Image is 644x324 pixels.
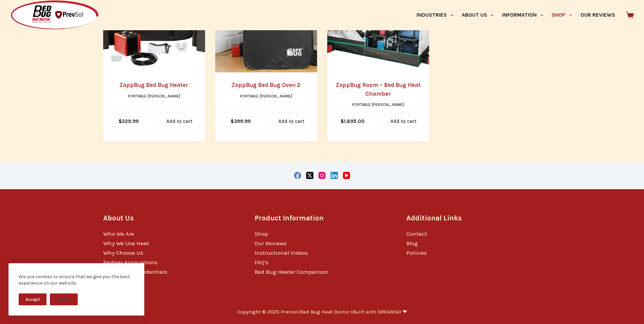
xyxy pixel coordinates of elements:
a: LinkedIn [331,172,338,179]
span: $ [118,118,122,124]
button: Decline [50,293,78,305]
a: Contact [406,230,427,237]
a: Who We Are [103,230,134,237]
a: X (Twitter) [306,172,313,179]
a: Portable [PERSON_NAME] [240,94,292,98]
h3: Product Information [255,213,389,223]
div: We use cookies to ensure that we give you the best experience on our website. [19,273,134,287]
bdi: 399.99 [231,118,251,124]
a: ZappBug Bed Bug Oven 2 [232,82,300,88]
span: $ [231,118,234,124]
p: Copyright © 2025 Prevsol/Bed Bug Heat Doctor | [237,309,407,316]
bdi: 229.99 [118,118,139,124]
a: Partner Associations [103,259,158,266]
a: FAQ’s [255,259,269,266]
a: Why Choose Us [103,249,143,256]
a: ZappBug Room – Bed Bug Heat Chamber [336,82,421,97]
span: $ [341,118,344,124]
h3: Additional Links [406,213,541,223]
a: Instagram [318,172,326,179]
a: Blog [406,240,418,247]
a: Portable [PERSON_NAME] [352,102,404,107]
a: Add to cart: “ZappBug Bed Bug Oven 2” [266,112,317,131]
a: Our Reviews [255,240,287,247]
a: Built with DREAMGO ❤ [353,309,407,315]
a: Policies [406,249,427,256]
a: YouTube [343,172,350,179]
a: Instructional Videos [255,249,308,256]
bdi: 1,695.00 [341,118,365,124]
a: Add to cart: “ZappBug Room - Bed Bug Heat Chamber” [378,112,429,131]
a: Why We Use Heat [103,240,149,247]
a: Add to cart: “ZappBug Bed Bug Heater” [154,112,205,131]
a: ZappBug Bed Bug Heater [119,82,188,88]
button: Open LiveChat chat widget [5,3,26,23]
a: Shop [255,230,268,237]
button: Accept [19,293,47,305]
a: Bed Bug Heater Comparison [255,268,329,275]
a: Facebook [294,172,301,179]
h3: About Us [103,213,238,223]
a: Portable [PERSON_NAME] [128,94,180,98]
